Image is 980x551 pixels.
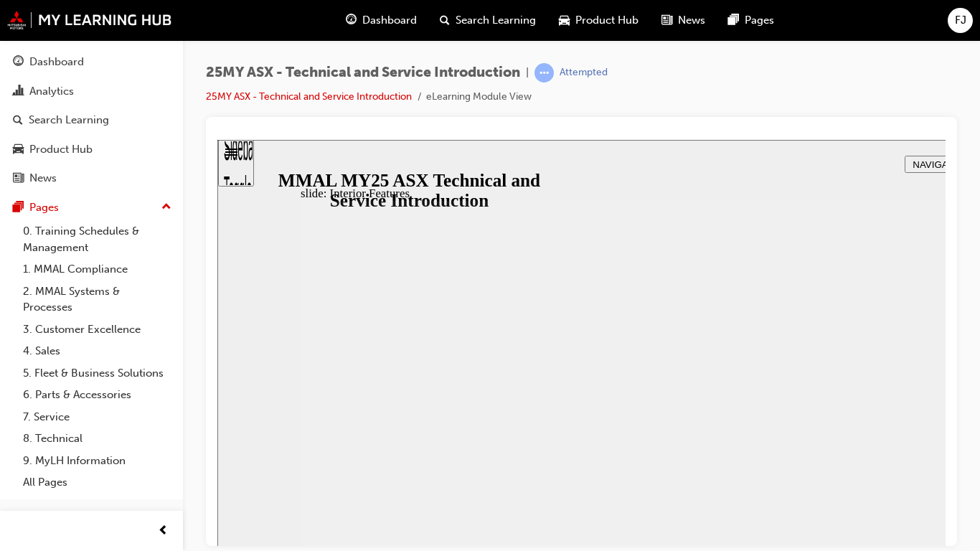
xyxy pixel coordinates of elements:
div: Attempted [560,66,608,80]
span: 25MY ASX - Technical and Service Introduction [206,65,520,81]
a: 4. Sales [17,340,177,362]
a: pages-iconPages [717,6,786,35]
li: eLearning Module View [426,89,532,105]
a: search-iconSearch Learning [428,6,547,35]
span: | [526,65,529,81]
button: Pages [6,194,177,221]
span: news-icon [661,11,672,29]
a: 9. MyLH Information [17,450,177,472]
img: mmal [7,11,172,29]
span: car-icon [13,143,24,156]
div: Product Hub [29,141,93,158]
a: All Pages [17,471,177,494]
a: Product Hub [6,136,177,163]
span: chart-icon [13,85,24,98]
a: Dashboard [6,49,177,75]
span: FJ [955,12,966,29]
a: car-iconProduct Hub [547,6,650,35]
a: 3. Customer Excellence [17,319,177,341]
span: Product Hub [575,12,639,29]
a: Search Learning [6,107,177,133]
span: pages-icon [728,11,739,29]
a: Analytics [6,78,177,105]
span: pages-icon [13,202,24,215]
span: learningRecordVerb_ATTEMPT-icon [534,63,554,83]
a: 6. Parts & Accessories [17,384,177,406]
button: NAVIGATION TIPS [687,16,785,33]
span: Search Learning [456,12,536,29]
span: guage-icon [346,11,357,29]
a: 2. MMAL Systems & Processes [17,281,177,319]
span: search-icon [440,11,450,29]
div: Search Learning [29,112,109,128]
div: News [29,170,57,187]
span: Pages [745,12,774,29]
span: Dashboard [362,12,417,29]
a: 5. Fleet & Business Solutions [17,362,177,385]
button: DashboardAnalyticsSearch LearningProduct HubNews [6,46,177,194]
span: up-icon [161,198,171,217]
a: 8. Technical [17,428,177,450]
div: Pages [29,199,59,216]
div: Dashboard [29,54,84,70]
a: 0. Training Schedules & Management [17,220,177,258]
div: Analytics [29,83,74,100]
a: News [6,165,177,192]
span: car-icon [559,11,570,29]
span: News [678,12,705,29]
a: guage-iconDashboard [334,6,428,35]
span: NAVIGATION TIPS [695,19,776,30]
span: news-icon [13,172,24,185]
span: search-icon [13,114,23,127]
a: 1. MMAL Compliance [17,258,177,281]
a: 7. Service [17,406,177,428]
button: FJ [948,8,973,33]
span: prev-icon [158,522,169,540]
span: guage-icon [13,56,24,69]
a: news-iconNews [650,6,717,35]
a: 25MY ASX - Technical and Service Introduction [206,90,412,103]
